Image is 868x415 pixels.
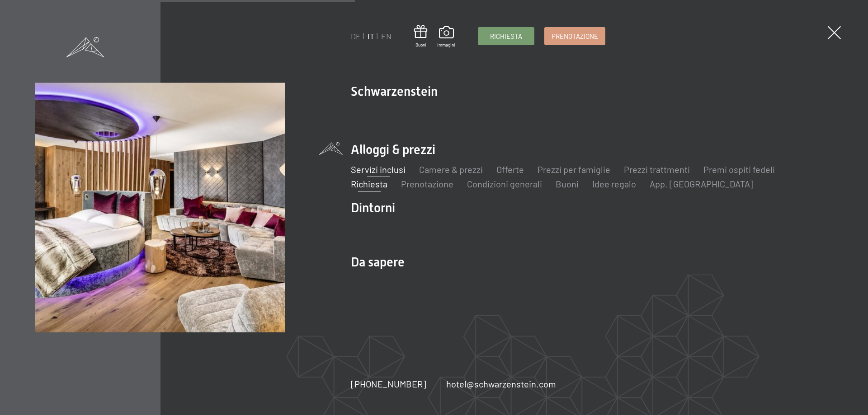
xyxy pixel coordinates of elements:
a: App. [GEOGRAPHIC_DATA] [650,178,754,189]
a: Buoni [414,25,427,48]
span: Richiesta [490,32,522,41]
a: Buoni [556,178,579,189]
span: Immagini [437,42,455,48]
a: Prenotazione [401,178,453,189]
a: Camere & prezzi [419,164,483,175]
a: EN [381,31,392,41]
a: Offerte [496,164,524,175]
a: Prezzi trattmenti [624,164,690,175]
a: hotel@schwarzenstein.com [446,378,556,390]
a: Richiesta [351,178,387,189]
a: Richiesta [478,28,534,45]
span: Prenotazione [552,32,598,41]
a: IT [368,31,374,41]
a: [PHONE_NUMBER] [351,378,426,390]
a: Immagini [437,26,455,48]
a: Idee regalo [592,178,636,189]
span: Buoni [414,42,427,48]
a: Condizioni generali [467,178,542,189]
a: Prezzi per famiglie [538,164,610,175]
a: Prenotazione [545,28,605,45]
a: Premi ospiti fedeli [703,164,775,175]
a: DE [351,31,361,41]
a: Servizi inclusi [351,164,406,175]
span: [PHONE_NUMBER] [351,378,426,389]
